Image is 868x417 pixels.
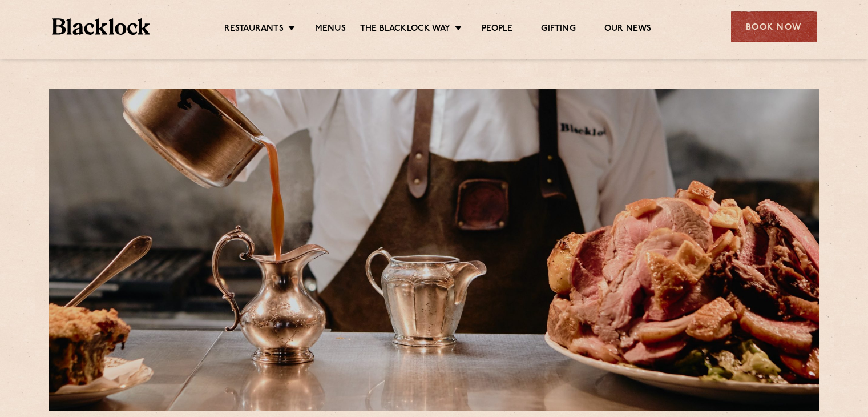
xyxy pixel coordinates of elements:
a: Menus [315,23,346,36]
div: Book Now [731,11,817,42]
img: BL_Textured_Logo-footer-cropped.svg [52,18,151,35]
a: People [482,23,512,36]
a: Gifting [541,23,575,36]
a: Restaurants [224,23,284,36]
a: The Blacklock Way [360,23,450,36]
a: Our News [604,23,652,36]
